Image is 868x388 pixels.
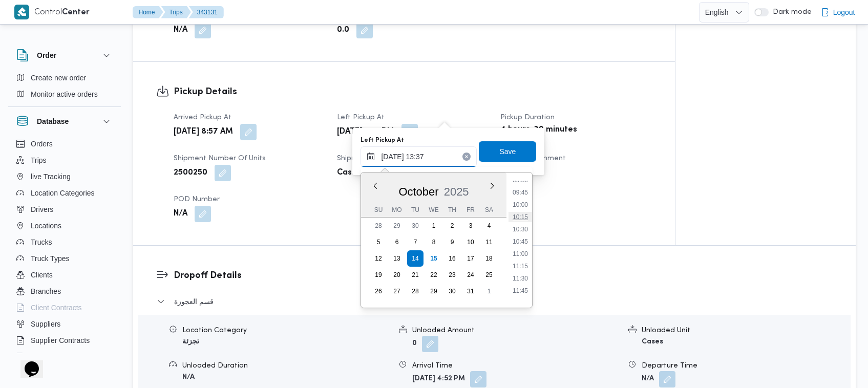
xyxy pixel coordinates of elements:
div: day-31 [462,283,479,299]
span: Clients [31,269,53,281]
span: 2025 [444,185,469,198]
div: day-21 [407,267,424,283]
div: day-30 [444,283,460,299]
b: [DATE] 1:37 PM [337,126,394,138]
div: Mo [389,203,405,217]
button: Home [133,6,163,18]
span: Trips [31,154,47,166]
button: live Tracking [12,168,117,185]
span: Left Pickup At [337,114,385,121]
div: Departure Time [642,360,850,371]
li: 10:30 [509,224,532,234]
b: 2500250 [174,167,207,179]
div: day-5 [370,234,387,250]
div: Tu [407,203,424,217]
div: Unloaded Amount [412,325,621,336]
button: Trips [161,6,191,18]
div: We [426,203,442,217]
div: day-7 [407,234,424,250]
span: Pickup Duration [500,114,555,121]
button: Suppliers [12,316,117,332]
div: Arrival Time [412,360,621,371]
b: [DATE] 8:57 AM [174,126,233,138]
b: N/A [174,208,187,220]
div: Button. Open the month selector. October is currently selected. [398,185,439,199]
div: day-14 [407,250,424,267]
div: day-9 [444,234,460,250]
span: Suppliers [31,318,60,330]
div: day-26 [370,283,387,299]
div: month-2025-10 [369,218,498,299]
div: Th [444,203,460,217]
button: Logout [817,2,859,23]
li: 09:45 [509,187,532,198]
span: live Tracking [31,170,71,183]
div: day-18 [481,250,497,267]
button: Monitor active orders [12,86,117,102]
b: Center [62,9,90,16]
div: day-16 [444,250,460,267]
button: Previous Month [371,182,379,190]
div: day-20 [389,267,405,283]
div: day-3 [462,218,479,234]
span: Orders [31,138,53,150]
span: Save [499,145,516,158]
span: Supplier Contracts [31,334,90,347]
span: Branches [31,285,61,297]
div: day-28 [407,283,424,299]
div: Fr [462,203,479,217]
b: N/A [182,374,195,380]
span: Monitor active orders [31,88,98,100]
div: day-6 [389,234,405,250]
li: 10:45 [509,236,532,247]
div: day-4 [481,218,497,234]
li: 10:00 [509,200,532,210]
button: Create new order [12,70,117,86]
div: day-29 [426,283,442,299]
button: Order [16,49,113,61]
iframe: chat widget [10,347,43,378]
div: Location Category [182,325,391,336]
div: day-28 [370,218,387,234]
button: Drivers [12,201,117,218]
span: Shipment Number of Units [174,155,266,162]
div: day-10 [462,234,479,250]
div: day-12 [370,250,387,267]
div: Database [8,136,121,357]
div: day-17 [462,250,479,267]
div: day-15 [426,250,442,267]
li: 11:00 [509,249,532,259]
button: Location Categories [12,185,117,201]
b: N/A [174,24,187,36]
button: Truck Types [12,250,117,267]
div: day-27 [389,283,405,299]
div: day-24 [462,267,479,283]
span: قسم العجوزة [174,295,214,308]
span: Drivers [31,203,53,215]
li: 12:00 [509,298,532,308]
b: Cases [337,167,361,179]
button: Database [16,115,113,127]
b: 0.0 [337,24,349,36]
div: Unloaded Unit [642,325,850,336]
li: 09:30 [509,175,532,185]
span: Create new order [31,72,86,84]
div: day-8 [426,234,442,250]
b: [DATE] 4:52 PM [412,375,465,382]
button: Devices [12,349,117,365]
div: day-11 [481,234,497,250]
div: Su [370,203,387,217]
span: Trucks [31,236,52,248]
label: Left Pickup At [361,136,404,144]
div: Button. Open the year selector. 2025 is currently selected. [443,185,470,199]
li: 10:15 [509,212,532,222]
button: Clients [12,267,117,283]
button: 343131 [189,6,224,18]
span: October [399,185,439,198]
div: day-2 [444,218,460,234]
h3: Dropoff Details [174,269,833,283]
button: Supplier Contracts [12,332,117,349]
button: قسم العجوزة [157,295,833,308]
li: 11:30 [509,273,532,284]
b: N/A [642,375,654,382]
